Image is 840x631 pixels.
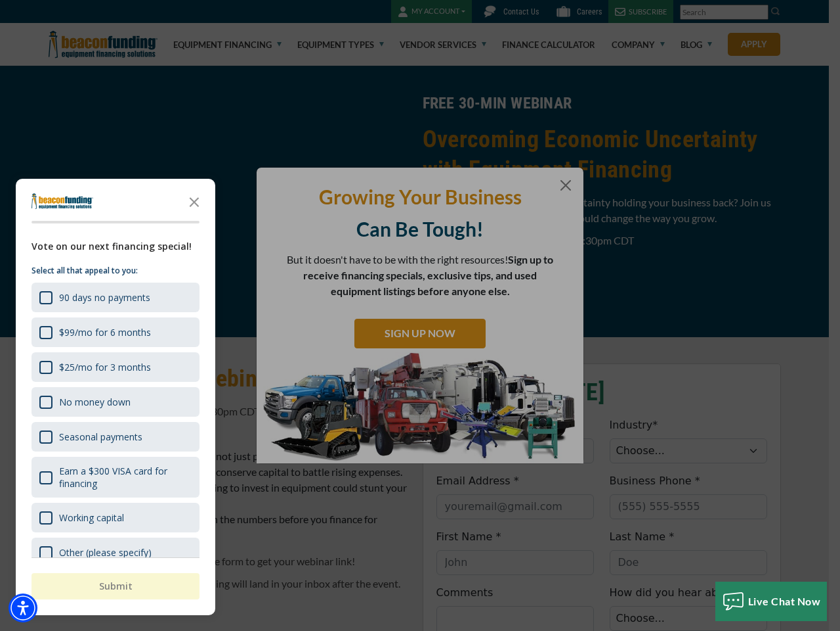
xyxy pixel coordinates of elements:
img: Company logo [31,193,93,209]
div: Working capital [31,503,199,532]
button: Submit [31,573,199,599]
div: $25/mo for 3 months [59,361,151,373]
span: Live Chat Now [748,595,821,607]
div: Working capital [59,511,124,524]
div: No money down [59,396,131,408]
div: Other (please specify) [31,538,199,567]
div: Earn a $300 VISA card for financing [59,465,192,490]
div: $25/mo for 3 months [31,352,199,382]
div: $99/mo for 6 months [59,326,151,339]
button: Live Chat Now [715,582,828,621]
div: Vote on our next financing special! [31,239,199,254]
div: 90 days no payments [31,283,199,312]
div: Seasonal payments [31,422,199,452]
div: Survey [16,179,215,615]
div: $99/mo for 6 months [31,317,199,347]
p: Select all that appeal to you: [31,264,199,277]
div: Accessibility Menu [9,594,37,622]
div: Other (please specify) [59,546,152,559]
div: Seasonal payments [59,431,142,443]
div: Earn a $300 VISA card for financing [31,457,199,498]
div: No money down [31,387,199,417]
button: Close the survey [181,188,207,214]
div: 90 days no payments [59,291,150,304]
